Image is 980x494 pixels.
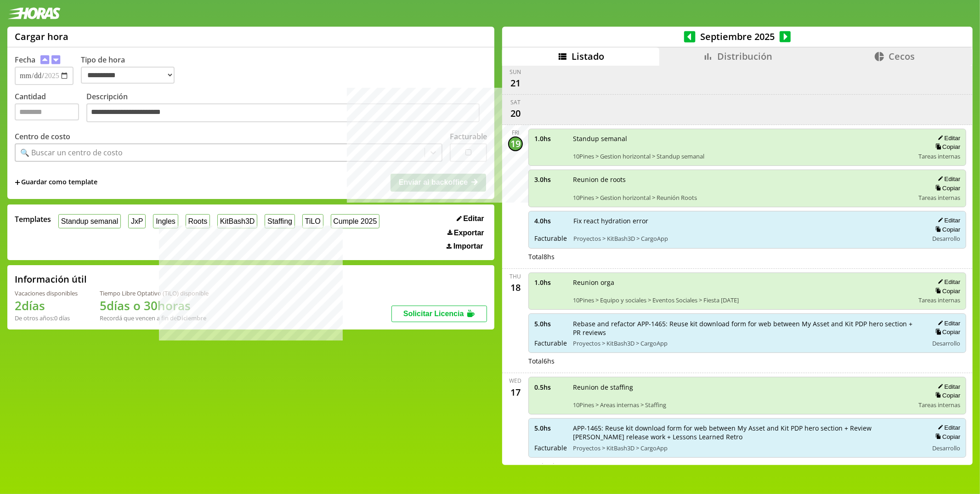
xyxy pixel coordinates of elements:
[15,289,78,297] div: Vacaciones disponibles
[58,214,121,228] button: Standup semanal
[510,68,521,76] div: Sun
[933,328,960,336] button: Copiar
[508,385,523,399] div: 17
[508,106,523,121] div: 20
[573,193,912,202] span: 10Pines > Gestion horizontal > Reunión Roots
[15,131,70,142] label: Centro de costo
[935,424,960,432] button: Editar
[534,424,566,432] span: 5.0 hs
[918,296,960,304] span: Tareas internas
[15,91,86,125] label: Cantidad
[935,278,960,286] button: Editar
[528,461,966,470] div: Total 5.5 hs
[933,433,960,441] button: Copiar
[15,103,79,120] input: Cantidad
[573,216,922,225] span: Fix react hydration error
[508,136,523,151] div: 19
[177,314,206,322] b: Diciembre
[15,177,20,187] span: +
[933,184,960,192] button: Copiar
[573,278,912,287] span: Reunion orga
[573,296,912,304] span: 10Pines > Equipo y sociales > Eventos Sociales > Fiesta [DATE]
[573,401,912,409] span: 10Pines > Areas internas > Staffing
[534,234,567,243] span: Facturable
[15,297,78,314] h1: 2 días
[86,103,480,123] textarea: Descripción
[935,175,960,183] button: Editar
[100,314,209,322] div: Recordá que vencen a fin de
[932,444,960,452] span: Desarrollo
[573,444,922,452] span: Proyectos > KitBash3D > CargoApp
[528,357,966,365] div: Total 6 hs
[573,134,912,143] span: Standup semanal
[534,278,566,287] span: 1.0 hs
[534,175,566,184] span: 3.0 hs
[573,175,912,184] span: Reunion de roots
[217,214,257,228] button: KitBash3D
[933,226,960,233] button: Copiar
[391,306,487,322] button: Solicitar Licencia
[573,339,922,347] span: Proyectos > KitBash3D > CargoApp
[81,55,182,85] label: Tipo de hora
[534,339,566,347] span: Facturable
[534,134,566,143] span: 1.0 hs
[508,76,523,91] div: 21
[534,319,566,328] span: 5.0 hs
[302,214,323,228] button: TiLO
[512,129,519,136] div: Fri
[403,310,464,318] span: Solicitar Licencia
[265,214,295,228] button: Staffing
[933,143,960,151] button: Copiar
[15,30,68,43] h1: Cargar hora
[7,7,61,19] img: logotipo
[935,383,960,391] button: Editar
[453,242,483,250] span: Importar
[20,148,123,158] div: 🔍 Buscar un centro de costo
[510,98,521,106] div: Sat
[186,214,210,228] button: Roots
[534,443,566,452] span: Facturable
[573,234,922,243] span: Proyectos > KitBash3D > CargoApp
[15,273,87,285] h2: Información útil
[463,215,484,223] span: Editar
[935,216,960,224] button: Editar
[933,287,960,295] button: Copiar
[573,383,912,392] span: Reunion de staffing
[100,297,209,314] h1: 5 días o 30 horas
[572,50,604,62] span: Listado
[454,214,487,223] button: Editar
[510,273,521,280] div: Thu
[153,214,178,228] button: Ingles
[573,152,912,160] span: 10Pines > Gestion horizontal > Standup semanal
[918,193,960,202] span: Tareas internas
[935,134,960,142] button: Editar
[918,152,960,160] span: Tareas internas
[502,66,973,464] div: scrollable content
[573,424,922,441] span: APP-1465: Reuse kit download form for web between My Asset and Kit PDP hero section + Review [PER...
[15,314,78,322] div: De otros años: 0 días
[918,401,960,409] span: Tareas internas
[534,216,567,225] span: 4.0 hs
[534,383,566,392] span: 0.5 hs
[445,228,487,238] button: Exportar
[935,319,960,327] button: Editar
[889,50,915,62] span: Cecos
[100,289,209,297] div: Tiempo Libre Optativo (TiLO) disponible
[15,214,51,224] span: Templates
[508,280,523,295] div: 18
[528,252,966,261] div: Total 8 hs
[450,131,487,142] label: Facturable
[573,319,922,337] span: Rebase and refactor APP-1465: Reuse kit download form for web between My Asset and Kit PDP hero s...
[128,214,146,228] button: JxP
[696,30,780,43] span: Septiembre 2025
[933,392,960,399] button: Copiar
[717,50,772,62] span: Distribución
[932,234,960,243] span: Desarrollo
[15,55,35,65] label: Fecha
[81,67,175,84] select: Tipo de hora
[86,91,487,125] label: Descripción
[15,177,97,187] span: +Guardar como template
[510,377,522,385] div: Wed
[932,339,960,347] span: Desarrollo
[331,214,380,228] button: Cumple 2025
